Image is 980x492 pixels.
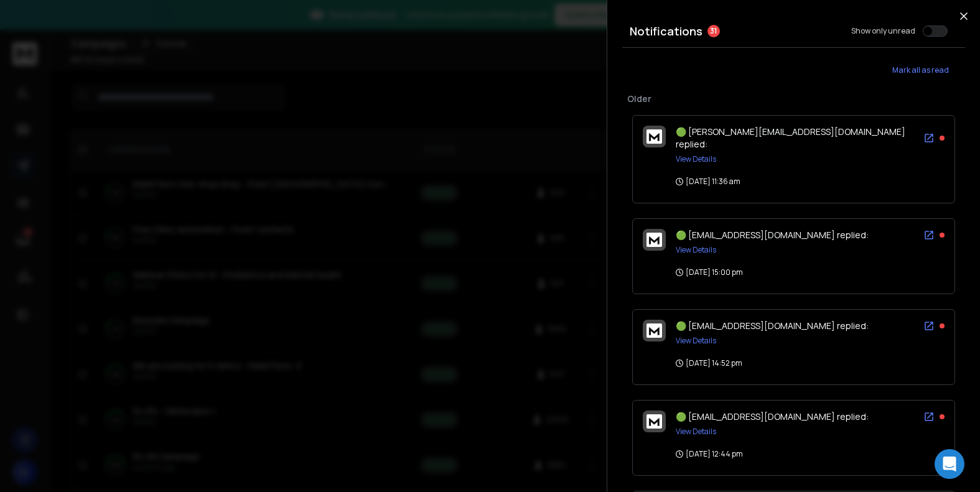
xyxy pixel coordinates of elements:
p: [DATE] 11:36 am [676,177,740,187]
p: [DATE] 12:44 pm [676,449,743,459]
button: Mark all as read [875,58,965,83]
img: logo [646,414,662,429]
span: Mark all as read [892,65,949,75]
span: 🟢 [PERSON_NAME][EMAIL_ADDRESS][DOMAIN_NAME] replied: [676,126,905,150]
span: 🟢 [EMAIL_ADDRESS][DOMAIN_NAME] replied: [676,411,869,422]
img: logo [646,129,662,144]
span: 🟢 [EMAIL_ADDRESS][DOMAIN_NAME] replied: [676,229,869,241]
p: Older [627,93,960,105]
button: View Details [676,427,716,437]
button: View Details [676,336,716,346]
p: [DATE] 15:00 pm [676,267,743,277]
p: [DATE] 14:52 pm [676,358,742,368]
span: 🟢 [EMAIL_ADDRESS][DOMAIN_NAME] replied: [676,320,869,332]
label: Show only unread [851,26,915,36]
h3: Notifications [630,22,702,40]
button: View Details [676,245,716,255]
button: View Details [676,154,716,164]
span: 31 [707,25,720,37]
img: logo [646,323,662,338]
img: logo [646,233,662,247]
div: Open Intercom Messenger [935,449,964,479]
